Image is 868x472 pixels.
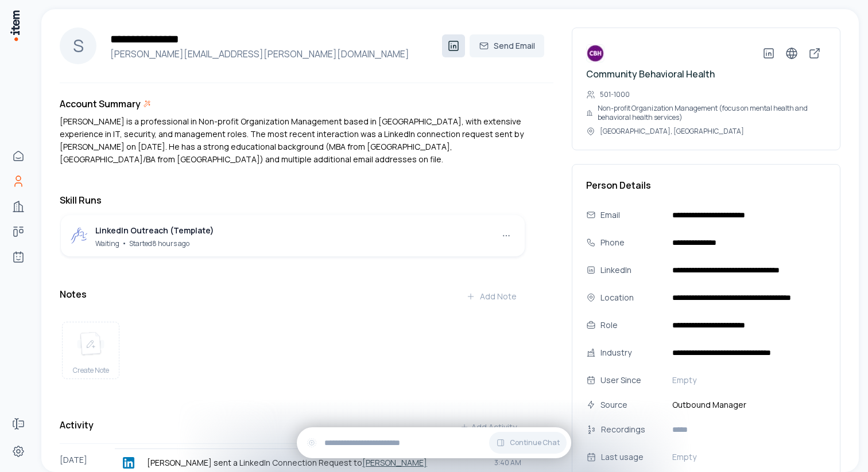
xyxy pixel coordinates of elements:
div: Role [600,319,663,331]
a: Community Behavioral Health [586,68,715,80]
div: Continue Chat [297,427,571,458]
div: Industry [600,346,663,359]
button: create noteCreate Note [62,322,119,379]
button: Add Note [457,285,526,308]
div: Last usage [601,451,675,463]
img: Community Behavioral Health [586,44,604,63]
div: Add Note [466,291,517,302]
button: Continue Chat [489,432,567,454]
button: Empty [668,371,826,389]
h3: Notes [60,287,87,301]
span: Empty [672,451,696,463]
div: Phone [600,236,663,249]
p: Non-profit Organization Management (focus on mental health and behavioral health services) [598,104,826,122]
span: Started 8 hours ago [129,239,189,248]
h4: [PERSON_NAME][EMAIL_ADDRESS][PERSON_NAME][DOMAIN_NAME] [106,47,442,61]
span: Continue Chat [510,438,560,447]
div: LinkedIn [600,264,663,276]
h3: Person Details [586,178,826,192]
span: Outbound Manager [668,399,826,411]
img: Item Brain Logo [9,9,21,42]
div: Recordings [601,423,675,436]
div: [PERSON_NAME] is a professional in Non-profit Organization Management based in [GEOGRAPHIC_DATA],... [60,115,526,166]
button: Empty [668,448,826,466]
button: Add Activity [451,416,526,439]
a: [PERSON_NAME] [362,457,427,468]
h3: Account Summary [60,97,141,111]
p: 501-1000 [600,90,630,99]
h3: Skill Runs [60,193,526,207]
span: • [122,237,127,248]
a: Companies [7,195,30,218]
span: Empty [672,375,696,386]
span: 3:40 AM [494,458,521,467]
span: Waiting [95,239,119,248]
img: create note [77,331,104,357]
span: Create Note [73,366,109,375]
a: Settings [7,440,30,463]
img: linkedin logo [123,457,134,469]
div: User Since [600,374,663,387]
div: Location [600,291,663,304]
div: S [60,28,96,64]
p: [GEOGRAPHIC_DATA], [GEOGRAPHIC_DATA] [600,127,744,136]
a: Forms [7,412,30,435]
div: LinkedIn Outreach (Template) [95,224,214,237]
a: Agents [7,245,30,268]
p: [PERSON_NAME] sent a LinkedIn Connection Request to [147,457,485,469]
h3: Activity [60,418,94,432]
a: Deals [7,220,30,243]
a: Home [7,145,30,167]
div: Source [600,399,663,411]
div: Email [600,209,663,221]
button: Send Email [470,34,544,57]
img: outbound [70,227,88,245]
a: People [7,170,30,193]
